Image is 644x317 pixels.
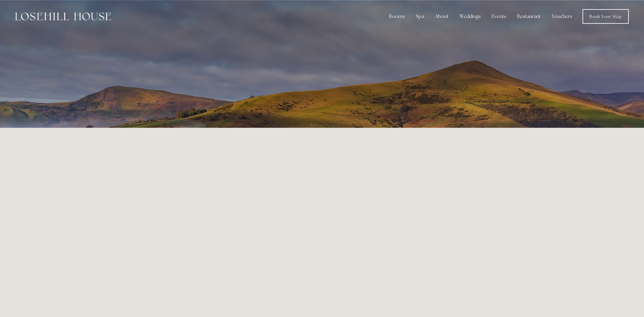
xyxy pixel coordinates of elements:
div: Weddings [455,10,485,23]
img: Losehill House [15,12,111,20]
a: Book Your Stay [583,9,629,24]
div: About [430,10,453,23]
div: Restaurant [512,10,546,23]
div: Rooms [384,10,410,23]
div: Events [487,10,511,23]
a: Vouchers [547,10,577,23]
div: Spa [411,10,429,23]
